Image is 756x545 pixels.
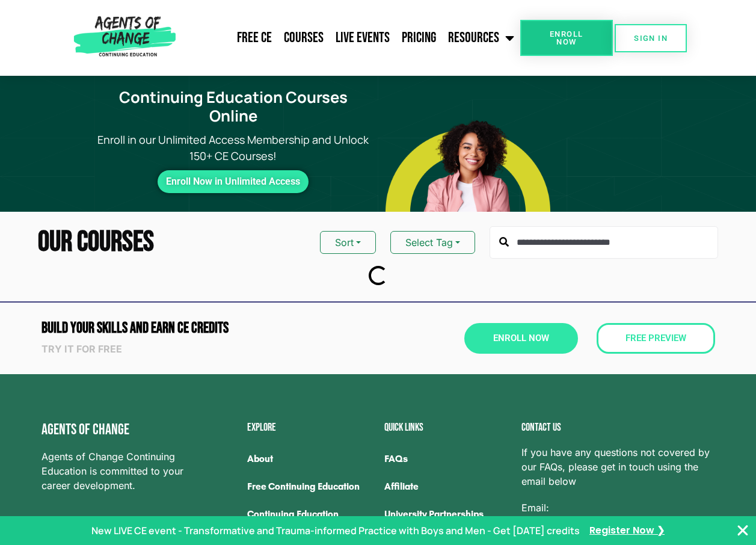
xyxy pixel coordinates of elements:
h4: Agents of Change [41,422,187,437]
span: Agents of Change Continuing Education is committed to your career development. [41,449,187,493]
a: University Partnerships [384,500,509,528]
button: Sort [320,231,376,254]
a: Free Preview [597,323,715,354]
p: Enroll in our Unlimited Access Membership and Unlock 150+ CE Courses! [88,132,378,164]
a: Enroll Now [520,20,613,56]
a: Free Continuing Education [247,473,372,500]
h2: Our Courses [38,228,154,257]
span: Enroll Now [493,334,549,343]
span: Free Preview [625,334,686,343]
p: New LIVE CE event - Transformative and Trauma-informed Practice with Boys and Men - Get [DATE] cr... [91,523,580,538]
a: Register Now ❯ [589,524,665,537]
a: About [247,445,372,473]
a: Live Events [330,23,396,53]
span: If you have any questions not covered by our FAQs, please get in touch using the email below [521,445,715,488]
h2: Contact us [521,422,715,433]
nav: Menu [180,23,520,53]
a: [EMAIL_ADDRESS][DOMAIN_NAME] [521,515,686,529]
a: SIGN IN [615,24,687,52]
a: Enroll Now [464,323,578,354]
span: SIGN IN [634,34,668,42]
a: FAQs [384,445,509,473]
h1: Continuing Education Courses Online [96,88,370,125]
span: Enroll Now in Unlimited Access [166,179,300,185]
p: Email: [521,500,715,529]
a: Continuing Education Courses [247,500,372,540]
button: Close Banner [736,523,750,538]
button: Select Tag [390,231,475,254]
h2: Quick Links [384,422,509,433]
a: Courses [278,23,330,53]
a: Pricing [396,23,442,53]
strong: Try it for free [41,343,122,355]
a: Free CE [231,23,278,53]
h2: Explore [247,422,372,433]
a: Enroll Now in Unlimited Access [158,170,309,193]
a: Affiliate [384,473,509,500]
h2: Build Your Skills and Earn CE CREDITS [41,321,372,336]
span: Enroll Now [539,30,594,46]
a: Resources [442,23,520,53]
